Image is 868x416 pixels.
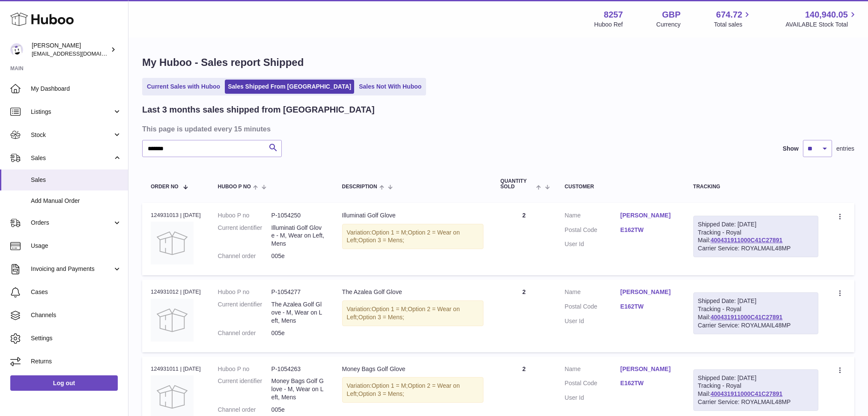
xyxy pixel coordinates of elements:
dt: Postal Code [565,379,620,389]
div: The Azalea Golf Glove [342,288,483,296]
td: 2 [492,203,556,275]
dt: Current identifier [218,377,271,401]
dd: The Azalea Golf Glove - M, Wear on Left, Mens [271,300,325,325]
div: Tracking - Royal Mail: [693,216,818,258]
dt: Name [565,365,620,375]
a: Sales Shipped From [GEOGRAPHIC_DATA] [225,80,354,94]
span: 674.72 [716,9,742,21]
div: Tracking [693,184,818,190]
strong: 8257 [604,9,623,21]
dd: 005e [271,406,325,414]
span: Total sales [714,21,752,29]
dd: Money Bags Golf Glove - M, Wear on Left, Mens [271,377,325,401]
dt: Name [565,288,620,298]
span: Option 1 = M; [372,306,408,312]
dt: Name [565,211,620,222]
span: Add Manual Order [31,197,122,205]
td: 2 [492,279,556,352]
dd: P-1054263 [271,365,325,373]
img: no-photo.jpg [151,222,194,264]
dt: Channel order [218,252,271,260]
dt: Huboo P no [218,288,271,296]
a: 400431911000C41C27891 [710,314,782,321]
span: Returns [31,357,122,365]
a: E162TW [620,303,676,311]
div: [PERSON_NAME] [32,42,109,58]
a: E162TW [620,226,676,234]
span: Option 1 = M; [372,382,408,389]
dd: 005e [271,252,325,260]
div: Variation: [342,224,483,250]
span: Stock [31,131,113,139]
div: Tracking - Royal Mail: [693,292,818,334]
strong: GBP [662,9,680,21]
span: Usage [31,242,122,250]
dt: User Id [565,317,620,325]
div: Money Bags Golf Glove [342,365,483,373]
div: 124931011 | [DATE] [151,365,201,373]
div: Carrier Service: ROYALMAIL48MP [698,398,814,406]
span: Settings [31,334,122,342]
div: 124931013 | [DATE] [151,211,201,219]
span: Option 2 = Wear on Left; [347,306,460,321]
dt: User Id [565,394,620,402]
span: Orders [31,219,113,227]
span: entries [836,145,854,153]
a: [PERSON_NAME] [620,288,676,296]
dt: Postal Code [565,303,620,313]
dt: Channel order [218,406,271,414]
dd: P-1054277 [271,288,325,296]
dt: Huboo P no [218,365,271,373]
span: Invoicing and Payments [31,265,113,273]
span: My Dashboard [31,85,122,93]
a: 400431911000C41C27891 [710,237,782,244]
span: Option 3 = Mens; [358,237,404,244]
h2: Last 3 months sales shipped from [GEOGRAPHIC_DATA] [142,104,375,116]
span: [EMAIL_ADDRESS][DOMAIN_NAME] [32,50,126,57]
span: Sales [31,154,113,162]
span: Option 3 = Mens; [358,390,404,397]
dt: User Id [565,240,620,248]
a: Current Sales with Huboo [144,80,223,94]
span: Order No [151,184,179,190]
h1: My Huboo - Sales report Shipped [142,56,854,69]
a: 674.72 Total sales [714,9,752,29]
img: don@skinsgolf.com [10,43,23,56]
a: 140,940.05 AVAILABLE Stock Total [785,9,858,29]
span: Huboo P no [218,184,251,190]
img: no-photo.jpg [151,299,194,342]
span: 140,940.05 [805,9,848,21]
a: 400431911000C41C27891 [710,390,782,397]
dd: Illuminati Golf Glove - M, Wear on Left, Mens [271,224,325,248]
span: Description [342,184,377,190]
h3: This page is updated every 15 minutes [142,124,852,134]
div: Shipped Date: [DATE] [698,220,814,229]
dt: Postal Code [565,226,620,236]
a: Log out [10,375,118,391]
span: Channels [31,311,122,319]
div: Huboo Ref [594,21,623,29]
a: Sales Not With Huboo [356,80,424,94]
dd: P-1054250 [271,211,325,220]
a: [PERSON_NAME] [620,211,676,220]
span: Cases [31,288,122,296]
div: Shipped Date: [DATE] [698,297,814,305]
span: Quantity Sold [501,178,534,190]
div: Carrier Service: ROYALMAIL48MP [698,244,814,253]
div: Variation: [342,377,483,403]
span: Option 1 = M; [372,229,408,236]
span: AVAILABLE Stock Total [785,21,858,29]
div: Currency [656,21,681,29]
div: Shipped Date: [DATE] [698,374,814,382]
dt: Current identifier [218,224,271,248]
div: Illuminati Golf Glove [342,211,483,220]
dt: Huboo P no [218,211,271,220]
dt: Current identifier [218,300,271,325]
div: Tracking - Royal Mail: [693,369,818,411]
div: Carrier Service: ROYALMAIL48MP [698,321,814,330]
dt: Channel order [218,329,271,337]
a: [PERSON_NAME] [620,365,676,373]
label: Show [783,145,799,153]
div: 124931012 | [DATE] [151,288,201,296]
div: Customer [565,184,676,190]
